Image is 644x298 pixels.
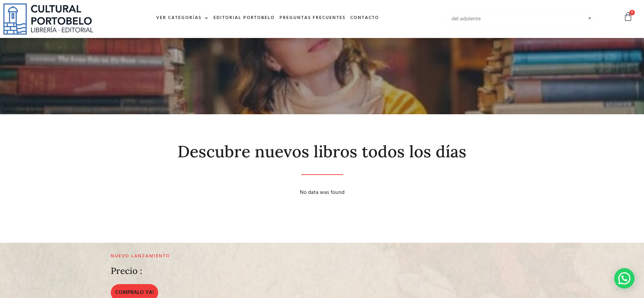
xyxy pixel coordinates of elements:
[154,11,211,25] a: Ver Categorías
[211,11,277,25] a: Editorial Portobelo
[115,289,154,297] span: COMPRALO YA!
[112,188,532,197] div: No data was found
[629,10,635,15] span: 0
[111,266,142,276] h2: Precio :
[111,254,393,259] h2: Nuevo lanzamiento
[112,143,532,161] h2: Descubre nuevos libros todos los días
[446,12,594,26] input: Búsqueda
[623,12,633,22] a: 0
[348,11,381,25] a: Contacto
[277,11,348,25] a: Preguntas frecuentes
[614,268,635,289] div: Contactar por WhatsApp
[586,15,594,15] span: Limpiar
